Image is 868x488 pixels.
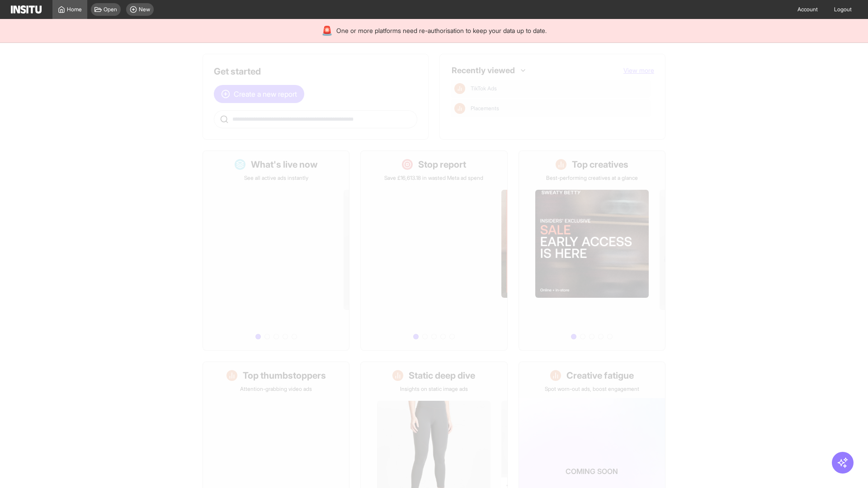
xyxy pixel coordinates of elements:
div: 🚨 [321,24,333,37]
span: Home [67,6,82,13]
span: One or more platforms need re-authorisation to keep your data up to date. [336,26,547,35]
span: New [139,6,150,13]
img: Logo [11,5,42,14]
span: Open [104,6,117,13]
